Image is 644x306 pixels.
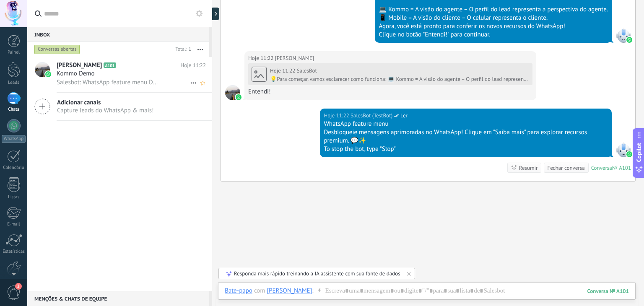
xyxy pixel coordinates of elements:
span: SalesBot [297,67,317,74]
img: icon [45,71,51,77]
span: Giuliano Valença [275,54,314,62]
div: Painel [2,50,26,55]
span: Hoje 11:22 [181,61,206,70]
span: Kommo Demo [57,70,95,78]
div: № A101 [612,164,631,171]
div: WhatsApp [2,135,26,143]
div: Hoje 11:22 [248,54,275,62]
div: Hoje 11:22 [324,112,351,120]
div: Total: 1 [172,45,191,54]
div: To stop the bot, type "Stop" [324,145,608,153]
img: waba.svg [626,151,632,157]
span: Salesbot: WhatsApp feature menu Desbloqueie mensagens aprimoradas no WhatsApp! Clique em "Saiba m... [57,78,160,86]
span: SalesBot [616,28,631,43]
span: Capture leads do WhatsApp & mais! [57,106,154,114]
span: SalesBot [616,142,631,157]
div: Menções & Chats de equipe [27,291,209,306]
div: Giuliano Valença [267,287,312,294]
div: Leads [2,80,26,86]
div: Inbox [27,27,209,42]
div: E-mail [2,222,26,227]
span: 2 [15,283,22,290]
div: Mostrar [211,8,219,20]
img: waba.svg [236,94,241,100]
span: Copilot [635,143,643,162]
span: [PERSON_NAME] [57,61,102,70]
div: 💻 Kommo = A visão do agente – O perfil do lead representa a perspectiva do agente. [379,5,608,14]
div: Hoje 11:22 [270,67,297,74]
div: Conversa [591,164,612,171]
span: Giuliano Valença [225,85,240,100]
div: 101 [587,288,629,295]
div: WhatsApp feature menu [324,120,608,128]
div: Entendi! [248,88,532,96]
span: Ler [400,112,408,120]
span: A101 [104,62,116,68]
div: 💡Para começar, vamos esclarecer como funciona: 💻 Kommo = A visão do agente – O perfil do lead rep... [270,76,529,83]
div: Conversas abertas [34,44,80,54]
div: Listas [2,194,26,200]
div: Fechar conversa [547,164,584,172]
div: Calendário [2,165,26,171]
div: Desbloqueie mensagens aprimoradas no WhatsApp! Clique em "Saiba mais" para explorar recursos prem... [324,128,608,145]
span: Adicionar canais [57,99,154,106]
span: SalesBot (TestBot) [351,112,392,120]
div: Resumir [519,164,538,172]
div: Responda mais rápido treinando a IA assistente com sua fonte de dados [234,270,400,277]
div: Agora, você está pronto para conferir os novos recursos do WhatsApp! [379,22,608,31]
a: avataricon[PERSON_NAME]A101Hoje 11:22Kommo DemoSalesbot: WhatsApp feature menu Desbloqueie mensag... [27,57,212,92]
img: waba.svg [626,37,632,43]
button: Mais [191,42,209,57]
span: com [254,287,265,295]
div: Estatísticas [2,249,26,254]
div: Chats [2,107,26,112]
span: : [312,287,313,295]
div: Clique no botão "Entendi!" para continuar. [379,31,608,39]
div: 📱 Mobile = A visão do cliente – O celular representa o cliente. [379,14,608,22]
